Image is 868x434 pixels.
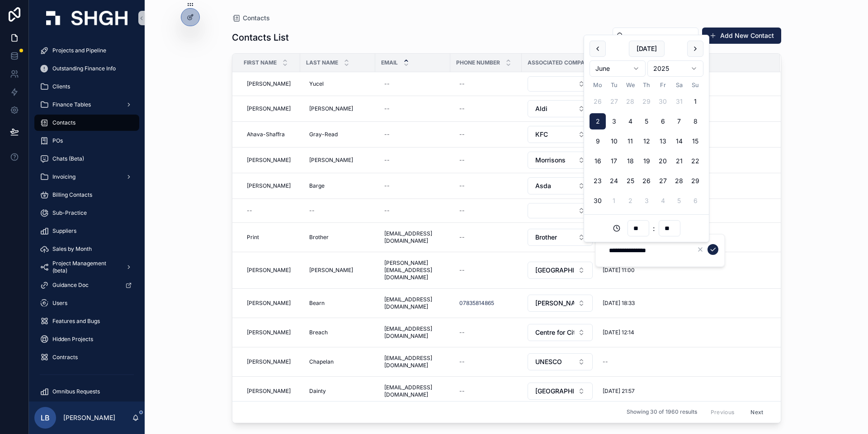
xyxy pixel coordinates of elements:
div: : [590,220,703,236]
a: Hidden Projects [34,331,139,347]
a: [PERSON_NAME] [243,355,295,369]
a: [EMAIL_ADDRESS][DOMAIN_NAME] [381,292,445,314]
span: [EMAIL_ADDRESS][DOMAIN_NAME] [384,296,441,310]
a: Outstanding Finance Info [34,60,139,77]
a: -- [456,153,516,167]
a: -- [456,77,516,91]
a: [EMAIL_ADDRESS][DOMAIN_NAME] [381,380,445,402]
th: Wednesday [622,80,638,90]
span: [DATE] 11:00 [603,267,635,274]
a: [PERSON_NAME] [243,384,295,398]
a: Yucel [306,77,370,91]
span: [PERSON_NAME] [247,182,291,189]
span: Project Management (beta) [52,260,118,274]
span: Invoicing [52,173,75,180]
button: Wednesday, 4 June 2025 [622,113,638,129]
a: -- [381,153,445,167]
span: Brother [535,233,557,242]
span: [GEOGRAPHIC_DATA] [535,387,574,396]
span: Sub-Practice [52,209,87,217]
a: -- [456,325,516,340]
a: [EMAIL_ADDRESS][DOMAIN_NAME] [381,226,445,248]
button: Monday, 26 May 2025 [590,93,606,110]
button: Saturday, 14 June 2025 [671,133,687,149]
button: Add New Contact [702,28,781,44]
span: Suppliers [52,227,76,235]
div: -- [459,182,465,189]
span: [PERSON_NAME][EMAIL_ADDRESS][DOMAIN_NAME] [384,259,441,281]
button: Select Button [528,203,593,218]
button: Friday, 20 June 2025 [655,153,671,169]
button: Select Button [528,152,593,169]
a: Contacts [232,14,270,23]
span: Omnibus Requests [52,388,100,395]
button: Sunday, 6 July 2025 [687,193,703,209]
a: Project Management (beta) [34,259,139,275]
span: [PERSON_NAME] [309,267,353,274]
span: Guidance Doc [52,282,89,289]
a: Select Button [527,323,593,342]
button: Tuesday, 1 July 2025 [606,193,622,209]
table: June 2025 [590,80,703,209]
button: Friday, 27 June 2025 [655,173,671,189]
span: [PERSON_NAME] [247,157,291,164]
button: Saturday, 5 July 2025 [671,193,687,209]
a: [PERSON_NAME] [306,263,370,277]
div: -- [309,207,315,214]
button: Thursday, 12 June 2025 [638,133,655,149]
button: Select Button [528,126,593,143]
th: Thursday [638,80,655,90]
button: Wednesday, 2 July 2025 [622,193,638,209]
span: [PERSON_NAME] [247,267,291,274]
a: Ahava-Shaffra [243,127,295,142]
div: -- [603,358,608,365]
a: [PERSON_NAME] [243,325,295,340]
span: POs [52,137,63,144]
button: Saturday, 31 May 2025 [671,93,687,110]
button: Saturday, 7 June 2025 [671,113,687,129]
button: Thursday, 3 July 2025 [638,193,655,209]
span: Clients [52,83,70,90]
a: -- [381,102,445,116]
div: -- [459,105,465,112]
a: [PERSON_NAME][EMAIL_ADDRESS][DOMAIN_NAME] [381,256,445,285]
span: Contacts [243,14,270,23]
a: Select Button [527,228,593,246]
button: Thursday, 19 June 2025 [638,153,655,169]
span: Associated Company [528,59,593,66]
a: [DATE] 18:33 [599,296,769,310]
button: Wednesday, 28 May 2025 [622,93,638,110]
a: 07835814865 [459,300,494,307]
button: Wednesday, 25 June 2025 [622,173,638,189]
span: Bearn [309,300,325,307]
a: -- [381,179,445,193]
a: Select Button [527,261,593,279]
a: Chats (Beta) [34,151,139,167]
span: Contracts [52,354,78,361]
button: Select Button [528,383,593,400]
span: [PERSON_NAME] [247,80,291,88]
button: Select Button [528,353,593,370]
h1: Contacts List [232,31,289,44]
div: -- [459,207,465,214]
a: -- [456,230,516,245]
a: Print [243,230,295,245]
a: [EMAIL_ADDRESS][DOMAIN_NAME] [381,322,445,343]
div: -- [459,157,465,164]
span: UNESCO [535,357,562,366]
a: [EMAIL_ADDRESS][DOMAIN_NAME] [381,351,445,373]
a: -- [381,77,445,91]
span: [EMAIL_ADDRESS][DOMAIN_NAME] [384,325,441,340]
button: Monday, 30 June 2025 [590,193,606,209]
a: Sales by Month [34,241,139,257]
a: -- [456,127,516,142]
button: Tuesday, 3 June 2025 [606,113,622,129]
span: [PERSON_NAME] [247,300,291,307]
a: [PERSON_NAME] [243,77,295,91]
a: -- [456,102,516,116]
a: -- [381,127,445,142]
a: POs [34,133,139,149]
span: [PERSON_NAME] [309,105,353,112]
a: -- [456,355,516,369]
button: Sunday, 8 June 2025 [687,113,703,129]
